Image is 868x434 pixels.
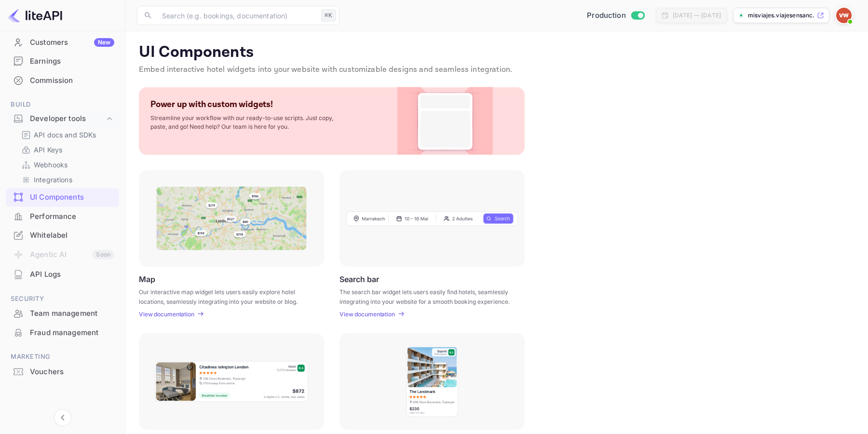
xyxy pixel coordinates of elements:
p: Search bar [339,274,379,284]
span: Marketing [6,352,119,362]
p: UI Components [139,43,854,62]
a: CustomersNew [6,33,119,51]
div: API Logs [30,269,114,280]
div: Commission [30,75,114,86]
div: Whitelabel [30,230,114,241]
a: Whitelabel [6,226,119,244]
img: Map Frame [156,187,307,250]
p: Streamline your workflow with our ready-to-use scripts. Just copy, paste, and go! Need help? Our ... [150,114,343,131]
p: misviajes.viajesensanc... [748,11,815,20]
div: UI Components [30,192,114,203]
div: API docs and SDKs [17,128,115,142]
a: View documentation [339,311,398,318]
a: Performance [6,207,119,225]
a: UI Components [6,188,119,206]
div: Developer tools [30,113,105,124]
div: Integrations [17,173,115,187]
input: Search (e.g. bookings, documentation) [156,6,317,25]
div: [DATE] — [DATE] [673,11,721,20]
div: Commission [6,71,119,90]
img: Custom Widget PNG [406,87,484,155]
div: Earnings [6,52,119,71]
span: Production [587,10,626,21]
span: Build [6,99,119,110]
div: Team management [6,304,119,323]
a: Team management [6,304,119,322]
div: Fraud management [30,327,114,339]
div: API Logs [6,265,119,284]
div: Whitelabel [6,226,119,245]
div: Customers [30,37,114,48]
div: Performance [6,207,119,226]
div: UI Components [6,188,119,207]
a: Commission [6,71,119,89]
img: LiteAPI logo [8,8,62,23]
div: Earnings [30,56,114,67]
p: Power up with custom widgets! [150,99,273,110]
a: API docs and SDKs [21,130,111,140]
p: API docs and SDKs [34,130,96,140]
img: Horizontal hotel card Frame [154,360,309,403]
a: Fraud management [6,324,119,341]
span: Security [6,294,119,304]
div: Webhooks [17,158,115,172]
div: API Keys [17,143,115,157]
p: Map [139,274,155,284]
div: Fraud management [6,324,119,342]
a: Earnings [6,52,119,70]
img: Viajes Ensanchate WL [836,8,852,23]
div: Developer tools [6,110,119,127]
div: CustomersNew [6,33,119,52]
img: Search Frame [346,211,518,226]
a: API Logs [6,265,119,283]
div: Vouchers [30,366,114,378]
p: Embed interactive hotel widgets into your website with customizable designs and seamless integrat... [139,64,854,76]
p: API Keys [34,145,62,155]
p: Webhooks [34,160,68,170]
button: Collapse navigation [54,409,71,426]
p: The search bar widget lets users easily find hotels, seamlessly integrating into your website for... [339,287,513,305]
p: Our interactive map widget lets users easily explore hotel locations, seamlessly integrating into... [139,287,312,305]
div: Performance [30,211,114,222]
a: API Keys [21,145,111,155]
p: View documentation [139,311,194,318]
div: Switch to Sandbox mode [583,10,648,21]
div: Vouchers [6,363,119,381]
a: View documentation [139,311,197,318]
a: Vouchers [6,363,119,380]
p: View documentation [339,311,395,318]
img: Vertical hotel card Frame [406,345,459,418]
a: Webhooks [21,160,111,170]
div: Team management [30,308,114,319]
a: Integrations [21,175,111,185]
div: New [94,38,114,47]
p: Integrations [34,175,72,185]
div: ⌘K [321,9,336,22]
